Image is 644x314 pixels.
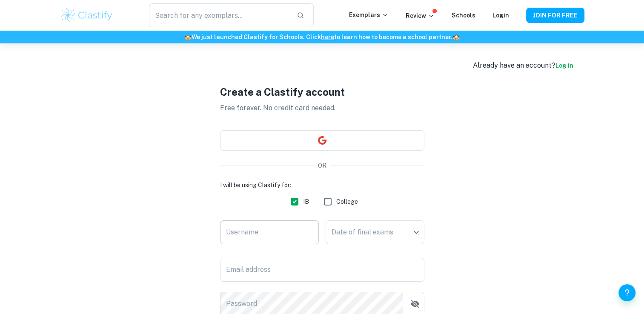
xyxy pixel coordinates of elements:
span: 🏫 [184,34,192,40]
button: Help and Feedback [618,284,635,301]
a: Schools [452,12,475,19]
span: College [336,197,358,206]
a: Log in [555,62,573,69]
p: OR [318,161,326,170]
div: Already have an account? [473,60,573,71]
p: Review [406,11,435,20]
button: JOIN FOR FREE [526,8,584,23]
span: 🏫 [452,34,460,40]
h6: We just launched Clastify for Schools. Click to learn how to become a school partner. [2,32,642,42]
span: IB [303,197,309,206]
a: here [321,34,334,40]
input: Search for any exemplars... [149,3,289,27]
p: Exemplars [349,10,389,20]
h6: I will be using Clastify for: [220,180,424,190]
img: Clastify logo [60,7,114,24]
p: Free forever. No credit card needed. [220,103,424,113]
a: Login [492,12,509,19]
h1: Create a Clastify account [220,84,424,100]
